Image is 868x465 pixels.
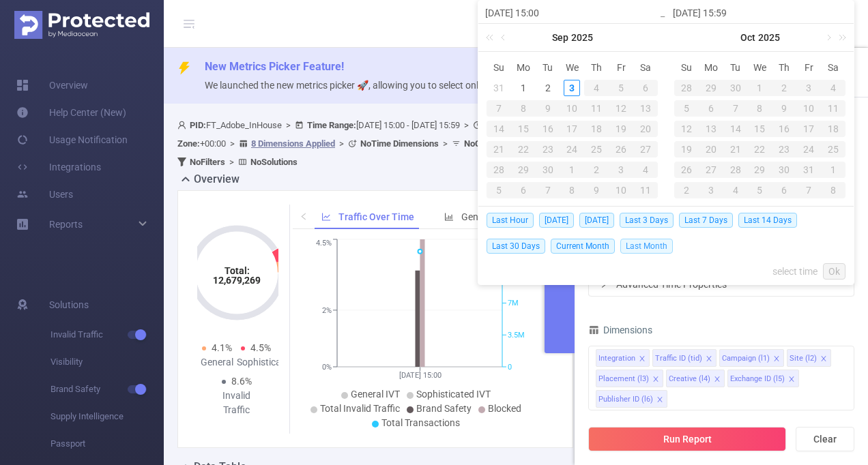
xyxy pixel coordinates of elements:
[50,348,164,376] span: Visibility
[570,24,594,51] a: 2025
[588,325,652,335] span: Dimensions
[609,121,633,137] div: 19
[16,126,128,153] a: Usage Notification
[772,121,796,137] div: 16
[50,376,164,403] span: Brand Safety
[16,153,101,181] a: Integrations
[796,61,821,74] span: Fr
[821,78,845,98] td: October 4, 2025
[190,157,225,167] b: No Filters
[796,162,821,178] div: 31
[674,57,699,78] th: Sun
[796,141,821,157] div: 24
[316,239,332,248] tspan: 4.5%
[598,370,649,388] div: Placement (l3)
[796,98,821,119] td: October 10, 2025
[487,61,511,74] span: Su
[50,403,164,430] span: Supply Intelligence
[723,119,748,139] td: October 14, 2025
[633,57,658,78] th: Sat
[511,180,536,200] td: October 6, 2025
[487,78,511,98] td: August 31, 2025
[508,299,519,308] tspan: 7M
[609,78,633,98] td: September 5, 2025
[652,349,717,367] li: Traffic ID (tid)
[656,396,663,404] i: icon: close
[560,61,585,74] span: We
[722,350,770,367] div: Campaign (l1)
[540,80,556,96] div: 2
[536,141,560,157] div: 23
[551,239,615,254] span: Current Month
[224,265,249,276] tspan: Total:
[584,80,609,96] div: 4
[194,171,240,187] h2: Overview
[464,138,517,149] b: No Conditions
[609,180,633,200] td: October 10, 2025
[719,349,784,367] li: Campaign (l1)
[655,350,702,367] div: Traffic ID (tid)
[699,162,723,178] div: 27
[539,213,574,228] span: [DATE]
[821,121,845,137] div: 18
[322,306,332,315] tspan: 2%
[821,162,845,178] div: 1
[633,160,658,180] td: October 4, 2025
[487,180,511,200] td: October 5, 2025
[748,182,772,198] div: 5
[772,182,796,198] div: 6
[560,182,585,198] div: 8
[584,162,609,178] div: 2
[748,61,772,74] span: We
[584,119,609,139] td: September 18, 2025
[820,355,827,363] i: icon: close
[250,342,271,353] span: 4.5%
[727,370,799,387] li: Exchange ID (l5)
[560,180,585,200] td: October 8, 2025
[584,100,609,117] div: 11
[237,355,276,370] div: Sophisticated
[515,80,532,96] div: 1
[757,24,781,51] a: 2025
[584,160,609,180] td: October 2, 2025
[596,390,667,408] li: Publisher ID (l6)
[748,162,772,178] div: 29
[772,139,796,160] td: October 23, 2025
[821,57,845,78] th: Sat
[584,78,609,98] td: September 4, 2025
[652,376,659,384] i: icon: close
[796,160,821,180] td: October 31, 2025
[748,57,772,78] th: Wed
[831,24,849,51] a: Next year (Control + right)
[699,141,723,157] div: 20
[633,180,658,200] td: October 11, 2025
[16,72,88,99] a: Overview
[560,139,585,160] td: September 24, 2025
[674,119,699,139] td: October 12, 2025
[723,80,748,96] div: 30
[584,61,609,74] span: Th
[673,5,847,21] input: End date
[788,376,795,384] i: icon: close
[609,160,633,180] td: October 3, 2025
[674,160,699,180] td: October 26, 2025
[511,78,536,98] td: September 1, 2025
[609,80,633,96] div: 5
[226,138,239,149] span: >
[609,182,633,198] div: 10
[511,162,536,178] div: 29
[250,157,298,167] b: No Solutions
[609,119,633,139] td: September 19, 2025
[579,213,614,228] span: [DATE]
[177,120,530,167] span: FT_Adobe_InHouse [DATE] 15:00 - [DATE] 15:59 +00:00
[620,213,674,228] span: Last 3 Days
[251,138,335,149] u: 8 Dimensions Applied
[821,119,845,139] td: October 18, 2025
[487,98,511,119] td: September 7, 2025
[511,121,536,137] div: 15
[487,121,511,137] div: 14
[669,370,710,388] div: Creative (l4)
[560,78,585,98] td: September 3, 2025
[536,182,560,198] div: 7
[796,180,821,200] td: November 7, 2025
